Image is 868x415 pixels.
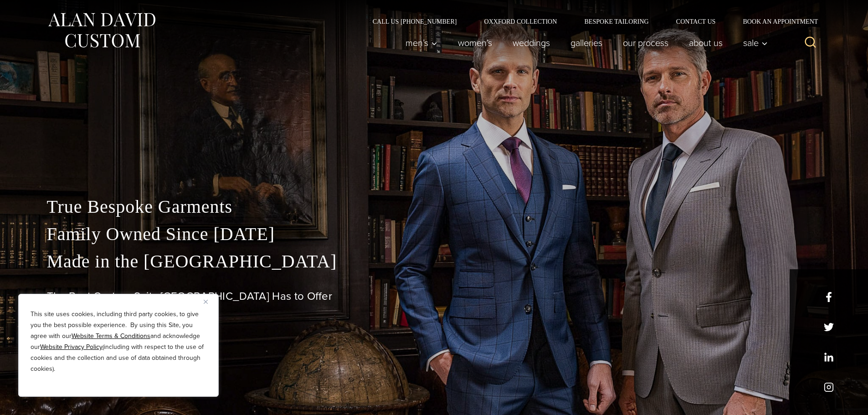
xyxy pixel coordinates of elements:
a: Women’s [447,34,502,52]
h1: The Best Custom Suits [GEOGRAPHIC_DATA] Has to Offer [47,290,822,303]
button: View Search Form [800,32,822,54]
p: True Bespoke Garments Family Owned Since [DATE] Made in the [GEOGRAPHIC_DATA] [47,193,822,275]
a: Website Privacy Policy [40,342,103,352]
img: Close [204,300,208,304]
a: weddings [502,34,560,52]
a: Contact Us [663,18,729,25]
img: Alan David Custom [47,10,156,51]
button: Close [204,296,215,307]
a: Bespoke Tailoring [570,18,662,25]
p: This site uses cookies, including third party cookies, to give you the best possible experience. ... [31,309,206,374]
a: Galleries [560,34,612,52]
span: Sale [743,38,768,47]
a: About Us [678,34,733,52]
nav: Secondary Navigation [359,18,822,25]
nav: Primary Navigation [395,34,772,52]
a: Oxxford Collection [470,18,570,25]
a: Our Process [612,34,678,52]
a: Website Terms & Conditions [72,331,150,341]
a: Call Us [PHONE_NUMBER] [359,18,471,25]
a: Book an Appointment [729,18,821,25]
span: Men’s [406,38,437,47]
